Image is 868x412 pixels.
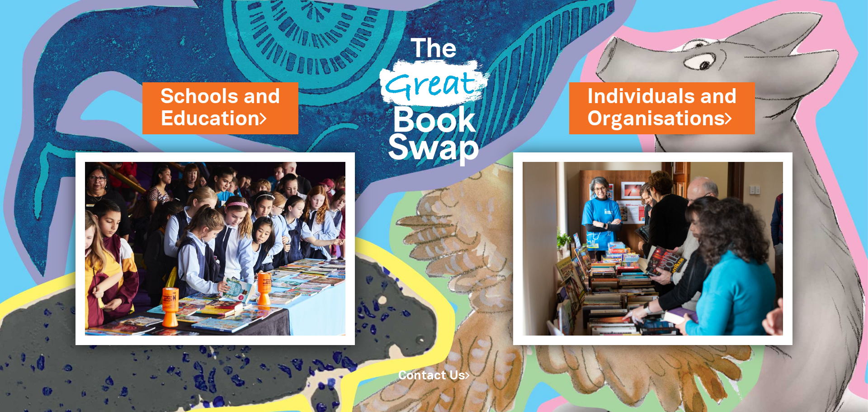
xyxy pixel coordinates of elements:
[75,152,355,345] img: Schools and Education
[587,83,737,133] a: Individuals andOrganisations
[398,370,470,382] a: Contact Us
[160,83,280,133] a: Schools andEducation
[368,11,500,185] img: Great Bookswap logo
[513,152,793,345] img: Individuals and Organisations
